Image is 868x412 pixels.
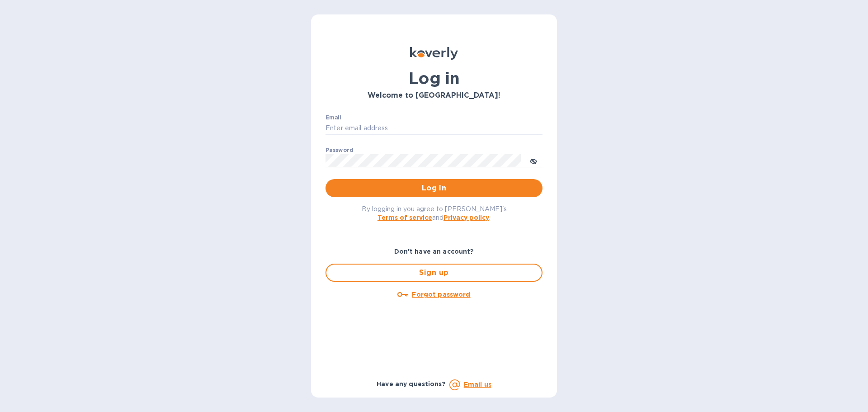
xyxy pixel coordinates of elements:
[412,291,470,298] u: Forgot password
[325,179,542,197] button: Log in
[325,264,542,282] button: Sign up
[524,152,542,170] button: toggle password visibility
[325,91,542,100] h3: Welcome to [GEOGRAPHIC_DATA]!
[362,205,507,221] span: By logging in you agree to [PERSON_NAME]'s and .
[464,381,491,388] a: Email us
[377,214,432,221] a: Terms of service
[443,214,489,221] a: Privacy policy
[377,380,446,388] b: Have any questions?
[325,115,341,120] label: Email
[333,183,535,194] span: Log in
[325,69,542,88] h1: Log in
[394,248,474,255] b: Don't have an account?
[325,122,542,135] input: Enter email address
[325,147,353,153] label: Password
[410,47,458,60] img: Koverly
[334,267,534,278] span: Sign up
